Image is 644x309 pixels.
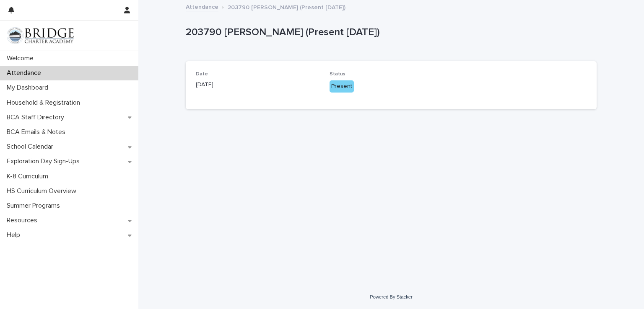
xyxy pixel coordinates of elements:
p: Household & Registration [3,99,87,107]
p: School Calendar [3,143,60,151]
p: HS Curriculum Overview [3,187,83,195]
p: Resources [3,216,44,224]
p: My Dashboard [3,84,55,92]
p: 203790 [PERSON_NAME] (Present [DATE]) [186,26,593,39]
p: K-8 Curriculum [3,173,55,180]
a: Powered By Stacker [370,294,412,299]
a: Attendance [186,2,218,11]
span: Date [196,72,208,77]
p: Attendance [3,69,48,77]
div: Present [330,80,354,93]
p: [DATE] [196,80,319,89]
img: V1C1m3IdTEidaUdm9Hs0 [7,27,74,44]
p: Help [3,231,27,239]
p: Exploration Day Sign-Ups [3,157,86,165]
p: Welcome [3,54,40,62]
p: BCA Staff Directory [3,113,71,121]
p: 203790 [PERSON_NAME] (Present [DATE]) [228,2,345,11]
p: BCA Emails & Notes [3,128,72,136]
span: Status [330,72,345,77]
p: Summer Programs [3,202,67,210]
